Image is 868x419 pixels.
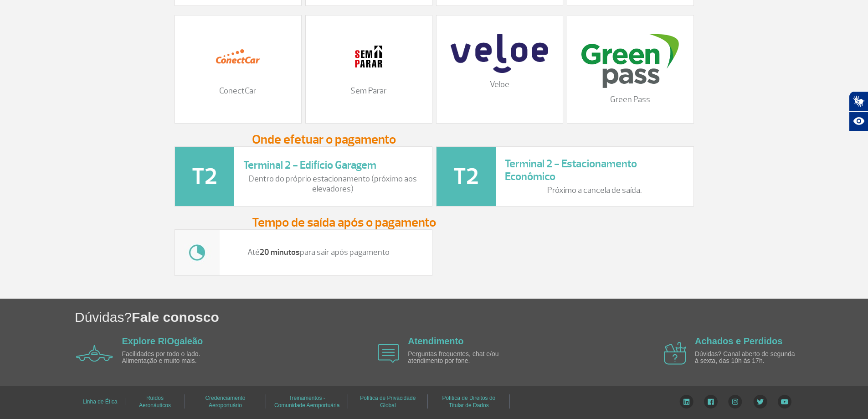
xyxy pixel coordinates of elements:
a: Ruídos Aeronáuticos [139,392,171,411]
img: airplane icon [664,342,686,365]
img: t2-icone.png [175,147,234,206]
img: veloe-logo-1%20%281%29.png [451,34,548,73]
img: t2-icone.png [437,147,496,206]
a: Atendimento [408,336,463,346]
p: Próximo a cancela de saída. [505,186,684,196]
h3: Terminal 2 - Estacionamento Econômico [505,157,684,184]
img: Facebook [704,395,718,409]
p: Sem Parar [315,86,423,96]
strong: 20 minutos [260,247,300,258]
img: LinkedIn [679,395,693,409]
p: ConectCar [184,86,292,96]
h3: Tempo de saída após o pagamento [252,216,616,229]
img: airplane icon [76,345,113,362]
p: Dentro do próprio estacionamento (próximo aos elevadores) [243,174,423,194]
div: Plugin de acessibilidade da Hand Talk. [849,91,868,131]
p: Green Pass [576,95,684,105]
img: 12.png [215,34,261,79]
a: Política de Direitos do Titular de Dados [442,392,496,411]
img: 11.png [346,34,391,79]
a: Explore RIOgaleão [122,336,203,346]
img: Instagram [728,395,742,409]
a: Linha de Ética [82,395,117,408]
span: Fale conosco [132,310,219,325]
a: Política de Privacidade Global [360,392,416,411]
img: download%20%2816%29.png [581,34,678,88]
p: Dúvidas? Canal aberto de segunda à sexta, das 10h às 17h. [695,351,800,365]
p: Até para sair após pagamento [229,248,408,258]
p: Perguntas frequentes, chat e/ou atendimento por fone. [408,351,513,365]
img: Twitter [753,395,767,409]
img: tempo.jpg [175,230,220,275]
p: Facilidades por todo o lado. Alimentação e muito mais. [122,351,227,365]
button: Abrir recursos assistivos. [849,111,868,131]
p: Veloe [446,80,554,90]
a: Credenciamento Aeroportuário [205,392,245,411]
button: Abrir tradutor de língua de sinais. [849,91,868,111]
h1: Dúvidas? [75,308,868,326]
a: Achados e Perdidos [695,336,782,346]
h3: Terminal 2 - Edifício Garagem [243,159,423,172]
img: YouTube [778,395,791,409]
h3: Onde efetuar o pagamento [252,133,616,146]
a: Treinamentos - Comunidade Aeroportuária [274,392,339,411]
img: airplane icon [378,344,399,363]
